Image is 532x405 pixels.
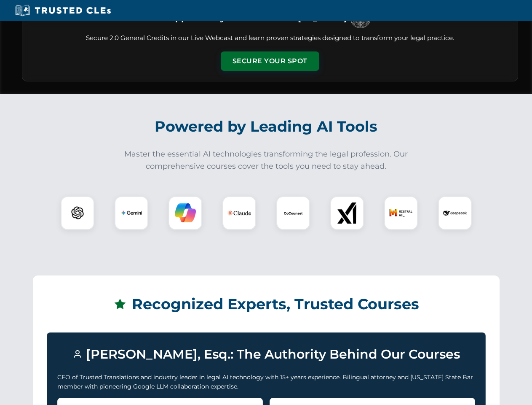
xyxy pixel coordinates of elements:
[221,51,319,71] button: Secure Your Spot
[33,112,500,141] h2: Powered by Leading AI Tools
[47,289,486,319] h2: Recognized Experts, Trusted Courses
[222,196,256,230] div: Claude
[443,201,467,225] img: DeepSeek Logo
[276,196,310,230] div: CoCounsel
[330,196,364,230] div: xAI
[337,202,358,224] img: xAI Logo
[384,196,418,230] div: Mistral AI
[227,201,251,225] img: Claude Logo
[13,4,113,17] img: Trusted CLEs
[57,343,475,366] h3: [PERSON_NAME], Esq.: The Authority Behind Our Courses
[168,196,202,230] div: Copilot
[61,196,94,230] div: ChatGPT
[65,201,90,225] img: ChatGPT Logo
[175,202,196,224] img: Copilot Logo
[115,196,148,230] div: Gemini
[32,33,508,43] p: Secure 2.0 General Credits in our Live Webcast and learn proven strategies designed to transform ...
[57,373,475,391] p: CEO of Trusted Translations and industry leader in legal AI technology with 15+ years experience....
[121,202,142,224] img: Gemini Logo
[283,202,304,224] img: CoCounsel Logo
[438,196,472,230] div: DeepSeek
[389,201,413,225] img: Mistral AI Logo
[119,148,414,173] p: Master the essential AI technologies transforming the legal profession. Our comprehensive courses...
